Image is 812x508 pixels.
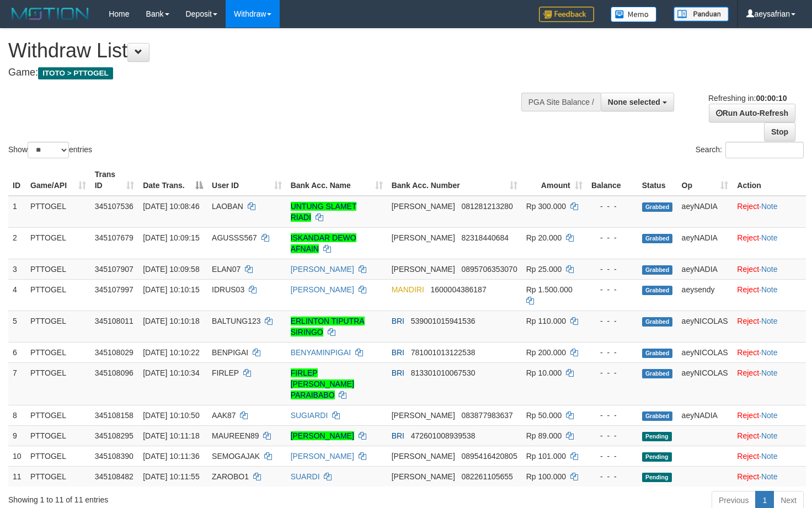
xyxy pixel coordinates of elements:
span: 345107907 [95,265,133,274]
span: BRI [392,317,404,325]
span: Refreshing in: [708,94,787,103]
th: Date Trans.: activate to sort column descending [138,164,207,196]
img: MOTION_logo.png [8,6,92,22]
span: SEMOGAJAK [212,452,260,461]
h1: Withdraw List [8,40,530,62]
span: [DATE] 10:10:50 [143,411,199,420]
span: [DATE] 10:09:15 [143,233,199,242]
h4: Game: [8,67,530,78]
a: [PERSON_NAME] [291,431,354,440]
a: Reject [737,202,759,211]
a: Note [761,265,778,274]
span: [DATE] 10:11:55 [143,472,199,481]
span: Rp 101.000 [526,452,566,461]
td: 5 [8,311,26,342]
td: PTTOGEL [26,342,90,362]
th: Trans ID: activate to sort column ascending [90,164,139,196]
a: Note [761,202,778,211]
span: BALTUNG123 [212,317,260,325]
td: aeyNICOLAS [677,311,733,342]
div: - - - [591,347,633,358]
div: - - - [591,430,633,441]
span: Copy 82318440684 to clipboard [461,233,509,242]
a: Reject [737,411,759,420]
a: Reject [737,368,759,377]
input: Search: [725,142,804,158]
td: 11 [8,466,26,486]
span: Copy 539001015941536 to clipboard [411,317,476,325]
div: - - - [591,284,633,295]
td: 7 [8,362,26,405]
div: - - - [591,264,633,275]
a: Note [761,472,778,481]
td: aeyNADIA [677,405,733,425]
td: PTTOGEL [26,227,90,259]
a: Note [761,452,778,461]
a: Reject [737,472,759,481]
button: None selected [601,93,674,111]
span: 345107679 [95,233,133,242]
span: Copy 082261105655 to clipboard [461,472,512,481]
span: BRI [392,368,404,377]
a: Reject [737,452,759,461]
td: · [733,279,806,311]
img: panduan.png [674,7,729,22]
span: Copy 081281213280 to clipboard [461,202,512,211]
th: Action [733,164,806,196]
span: Rp 20.000 [526,233,562,242]
td: PTTOGEL [26,196,90,228]
a: Note [761,233,778,242]
span: [DATE] 10:09:58 [143,265,199,274]
span: [PERSON_NAME] [392,472,455,481]
div: Showing 1 to 11 of 11 entries [8,490,330,505]
a: UNTUNG SLAMET RIADI [291,202,357,222]
span: Grabbed [642,317,673,327]
td: · [733,362,806,405]
td: · [733,466,806,486]
span: LAOBAN [212,202,243,211]
span: Pending [642,432,672,441]
a: Stop [764,122,795,141]
div: - - - [591,367,633,378]
span: [DATE] 10:11:36 [143,452,199,461]
span: Copy 813301010067530 to clipboard [411,368,476,377]
td: 2 [8,227,26,259]
span: Copy 0895416420805 to clipboard [461,452,517,461]
img: Button%20Memo.svg [611,7,657,22]
span: ELAN07 [212,265,241,274]
td: · [733,196,806,228]
span: Copy 0895706353070 to clipboard [461,265,517,274]
td: 9 [8,425,26,446]
span: Rp 100.000 [526,472,566,481]
span: [DATE] 10:10:34 [143,368,199,377]
span: Pending [642,473,672,482]
span: BRI [392,431,404,440]
a: [PERSON_NAME] [291,265,354,274]
div: PGA Site Balance / [521,93,601,111]
span: 345107997 [95,285,133,294]
td: PTTOGEL [26,311,90,342]
th: Bank Acc. Name: activate to sort column ascending [286,164,387,196]
div: - - - [591,451,633,462]
a: BENYAMINPIGAI [291,348,351,357]
span: 345108482 [95,472,133,481]
div: - - - [591,471,633,482]
td: aeyNADIA [677,196,733,228]
span: Grabbed [642,349,673,358]
a: Reject [737,431,759,440]
span: 345108029 [95,348,133,357]
th: ID [8,164,26,196]
td: · [733,405,806,425]
label: Show entries [8,142,92,158]
a: SUGIARDI [291,411,328,420]
th: Amount: activate to sort column ascending [522,164,587,196]
span: MANDIRI [392,285,424,294]
a: Reject [737,285,759,294]
th: Bank Acc. Number: activate to sort column ascending [387,164,522,196]
a: Reject [737,317,759,325]
td: · [733,259,806,279]
span: 345108096 [95,368,133,377]
span: AGUSSS567 [212,233,257,242]
span: [DATE] 10:08:46 [143,202,199,211]
td: PTTOGEL [26,279,90,311]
